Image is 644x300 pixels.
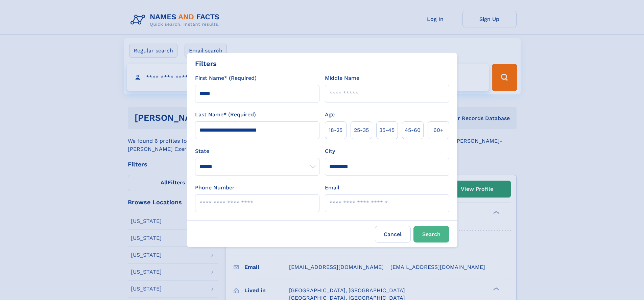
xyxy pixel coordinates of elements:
label: Middle Name [325,74,359,82]
span: 45‑60 [405,126,421,134]
label: City [325,147,335,155]
span: 60+ [433,126,444,134]
label: First Name* (Required) [195,74,257,82]
label: Age [325,111,335,119]
label: Cancel [375,226,411,243]
label: Email [325,184,339,192]
span: 35‑45 [379,126,395,134]
button: Search [413,226,449,243]
span: 25‑35 [354,126,369,134]
span: 18‑25 [329,126,342,134]
div: Filters [195,59,217,69]
label: Phone Number [195,184,235,192]
label: State [195,147,319,155]
label: Last Name* (Required) [195,111,256,119]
